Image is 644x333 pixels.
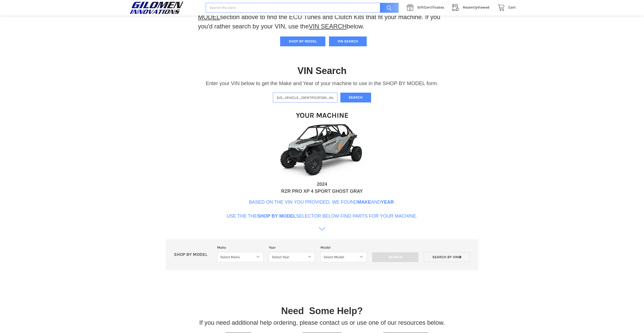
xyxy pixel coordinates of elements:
button: VIN SEARCH [329,36,367,46]
img: VIN Image [270,123,374,181]
b: Make [357,199,371,205]
span: Certificates [417,5,444,10]
input: Enter VIN of your machine [273,93,338,103]
h1: VIN Search [297,65,347,77]
button: SHOP BY MODEL [280,36,325,46]
a: RecentlyViewed [449,4,495,11]
label: Model [320,245,367,250]
div: RZR PRO XP 4 SPORT GHOST GRAY [281,188,363,195]
p: Based on the VIN you provided, we found and . Use the the selector below find parts for your mach... [227,199,418,220]
a: Cart [495,4,516,11]
p: SHOP BY MODEL [171,252,214,257]
button: Search [340,93,371,103]
span: Recently [463,5,477,10]
label: Make [217,245,263,250]
label: Year [269,245,315,250]
p: If you need additional help ordering, please contact us or use one of our resources below. [199,318,445,327]
input: Search [372,252,418,262]
img: GILOMEN INNOVATIONS [128,1,185,14]
input: Search the store [206,3,398,13]
b: Year [381,199,394,205]
a: GiftCertificates [404,4,449,11]
p: Enter your VIN below to get the Make and Year of your machine to use in the SHOP BY MODEL form. [206,79,438,87]
h1: Your Machine [296,111,348,120]
span: Viewed [463,5,489,10]
div: 2024 [317,181,327,188]
a: VIN SEARCH [309,23,347,30]
a: Search by VIN [424,252,470,262]
a: GILOMEN INNOVATIONS [128,1,200,14]
span: Gift [417,5,424,10]
p: If you know the Make, Year, and Model of your machine, proceed to the section above to find the E... [198,3,446,31]
b: Shop By Model [257,213,296,219]
a: SHOP BY MODEL [198,4,421,20]
span: Cart [508,5,516,10]
p: Need Some Help? [281,304,363,318]
input: Search [377,3,398,13]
